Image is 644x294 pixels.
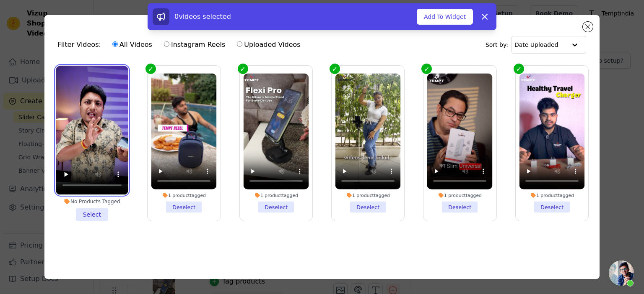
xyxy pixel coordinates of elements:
[174,13,231,20] span: 0 videos selected
[609,261,634,286] div: Open chat
[486,36,587,54] div: Sort by:
[164,39,226,50] label: Instagram Reels
[335,193,401,199] div: 1 product tagged
[417,9,473,25] button: Add To Widget
[427,193,493,199] div: 1 product tagged
[112,39,153,50] label: All Videos
[236,39,301,50] label: Uploaded Videos
[58,35,305,54] div: Filter Videos:
[151,193,217,199] div: 1 product tagged
[56,198,128,205] div: No Products Tagged
[519,193,585,199] div: 1 product tagged
[243,193,309,199] div: 1 product tagged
